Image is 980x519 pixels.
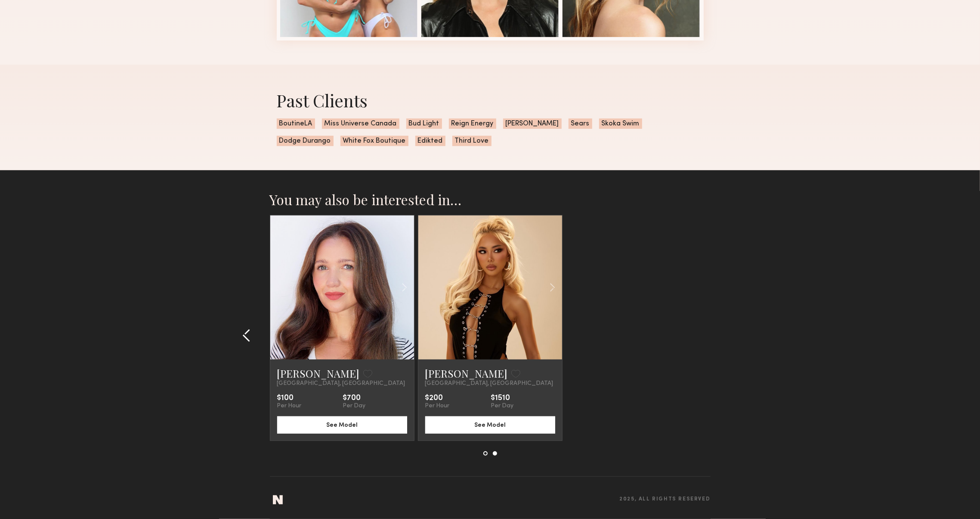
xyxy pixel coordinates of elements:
[270,191,711,208] h2: You may also be interested in…
[277,421,407,428] a: See Model
[620,497,711,502] span: 2025, all rights reserved
[277,136,334,146] span: Dodge Durango
[343,394,366,403] div: $700
[277,366,360,380] a: [PERSON_NAME]
[277,89,704,112] div: Past Clients
[425,403,450,410] div: Per Hour
[343,403,366,410] div: Per Day
[277,380,405,387] span: [GEOGRAPHIC_DATA], [GEOGRAPHIC_DATA]
[599,119,642,129] span: Skoka Swim
[425,380,553,387] span: [GEOGRAPHIC_DATA], [GEOGRAPHIC_DATA]
[425,421,555,428] a: See Model
[491,403,514,410] div: Per Day
[449,119,496,129] span: Reign Energy
[322,119,399,129] span: Miss Universe Canada
[503,119,562,129] span: [PERSON_NAME]
[425,394,450,403] div: $200
[425,366,508,380] a: [PERSON_NAME]
[277,119,315,129] span: BoutineLA
[415,136,445,146] span: Edikted
[277,403,302,410] div: Per Hour
[569,119,592,129] span: Sears
[277,416,407,434] button: See Model
[277,394,302,403] div: $100
[406,119,442,129] span: Bud Light
[491,394,514,403] div: $1510
[340,136,408,146] span: White Fox Boutique
[425,416,555,434] button: See Model
[452,136,492,146] span: Third Love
